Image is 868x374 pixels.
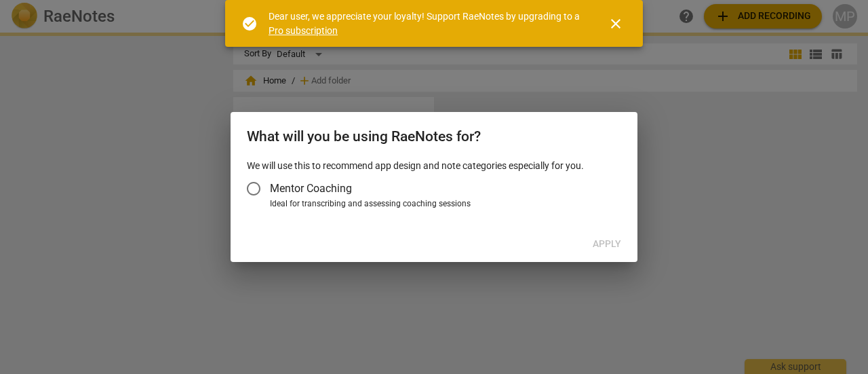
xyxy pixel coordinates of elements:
div: Dear user, we appreciate your loyalty! Support RaeNotes by upgrading to a [269,10,583,37]
span: Mentor Coaching [270,181,352,196]
span: close [608,16,624,32]
a: Pro subscription [269,25,338,36]
button: Close [599,7,632,40]
span: check_circle [241,16,258,32]
h2: What will you be using RaeNotes for? [247,128,621,145]
div: Ideal for transcribing and assessing coaching sessions [270,198,617,210]
div: Account type [247,172,621,210]
p: We will use this to recommend app design and note categories especially for you. [247,159,621,173]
